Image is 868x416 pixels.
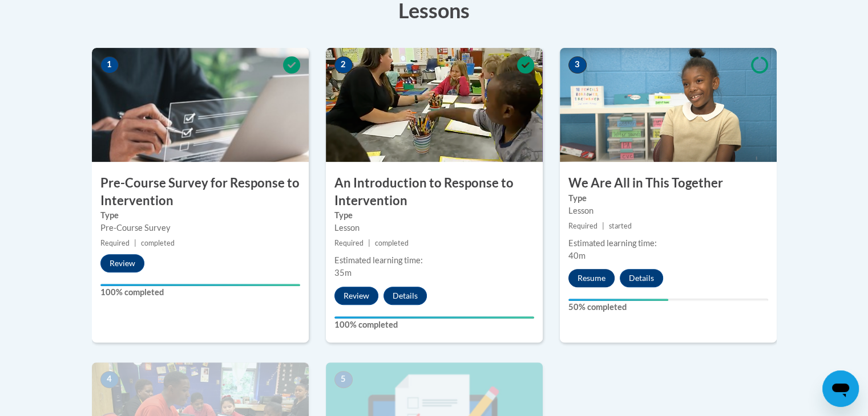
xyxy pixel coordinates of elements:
button: Resume [568,269,615,287]
label: Type [334,209,534,222]
div: Your progress [334,316,534,319]
button: Review [334,287,378,305]
span: Required [334,239,364,247]
label: 50% completed [568,301,768,313]
label: Type [568,192,768,205]
h3: Pre-Course Survey for Response to Intervention [92,174,309,210]
span: completed [375,239,409,247]
h3: An Introduction to Response to Intervention [326,174,543,210]
label: 100% completed [334,319,534,331]
div: Lesson [334,222,534,234]
div: Lesson [568,205,768,217]
span: 4 [100,371,119,388]
span: | [134,239,136,247]
span: 1 [100,56,119,74]
button: Details [620,269,663,287]
span: 5 [334,371,353,388]
button: Details [383,287,427,305]
label: Type [100,209,300,222]
span: started [609,222,632,230]
div: Your progress [100,284,300,286]
div: Estimated learning time: [334,254,534,267]
div: Your progress [568,299,668,301]
span: completed [141,239,175,247]
span: | [602,222,604,230]
label: 100% completed [100,286,300,299]
span: | [368,239,370,247]
img: Course Image [560,48,777,162]
img: Course Image [326,48,543,162]
span: 3 [568,56,587,74]
h3: We Are All in This Together [560,174,777,192]
div: Estimated learning time: [568,237,768,250]
span: 2 [334,56,353,74]
span: Required [568,222,597,230]
span: Required [100,239,130,247]
div: Pre-Course Survey [100,222,300,234]
span: 40m [568,251,586,260]
button: Review [100,254,144,272]
span: 35m [334,268,352,278]
img: Course Image [92,48,309,162]
iframe: Button to launch messaging window [822,370,859,407]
